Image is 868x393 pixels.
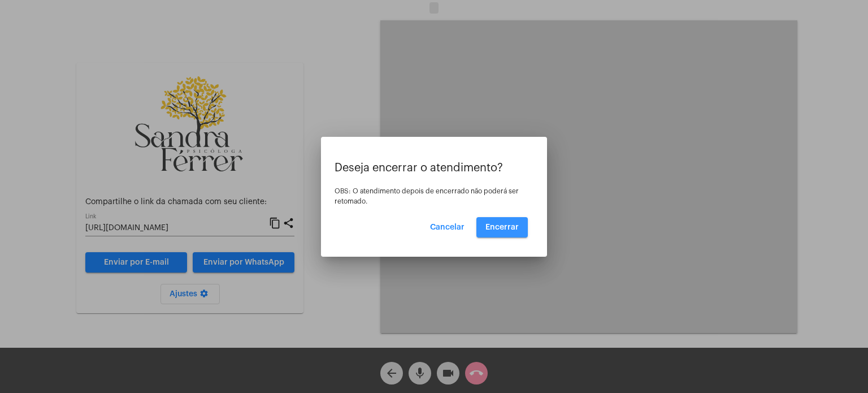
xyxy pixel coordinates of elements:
[485,223,519,231] span: Encerrar
[421,217,474,237] button: Cancelar
[335,162,533,174] p: Deseja encerrar o atendimento?
[335,188,519,205] span: OBS: O atendimento depois de encerrado não poderá ser retomado.
[430,223,465,231] span: Cancelar
[476,217,528,237] button: Encerrar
